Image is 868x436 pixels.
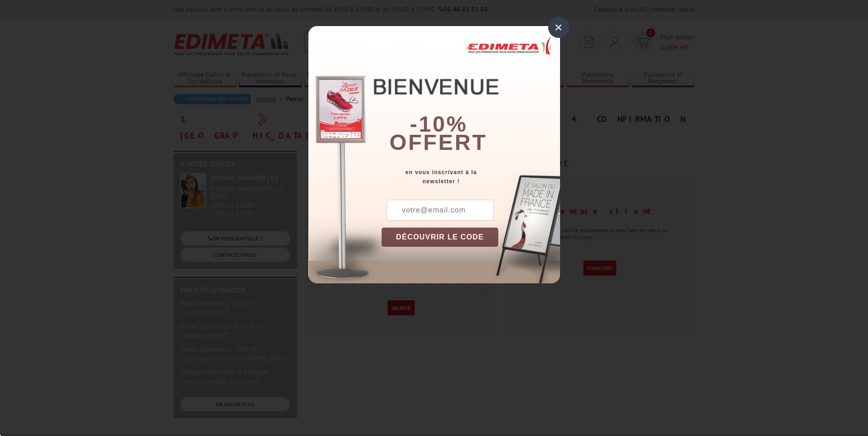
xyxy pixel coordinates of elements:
font: offert [389,130,487,154]
b: -10% [410,112,468,136]
input: votre@email.com [387,200,494,221]
div: en vous inscrivant à la newsletter ! [382,168,560,186]
button: DÉCOUVRIR LE CODE [382,228,499,247]
div: × [548,17,569,38]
